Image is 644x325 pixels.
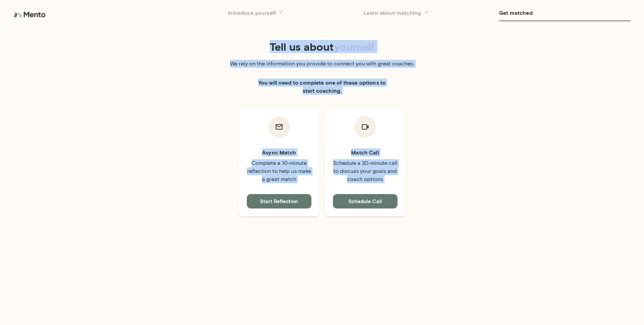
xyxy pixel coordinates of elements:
p: We rely on the information you provide to connect you with great coaches. [228,60,416,68]
button: Schedule Call [333,194,397,208]
h6: Get matched [499,8,631,17]
img: logo [13,8,47,21]
p: Schedule a 20-minute call to discuss your goals and coach options [333,159,397,183]
h6: Match Call [333,148,397,156]
h6: Async Match [247,148,311,156]
h6: You will need to complete one of these options to start coaching. [255,79,389,95]
p: Complete a 10-minute reflection to help us make a great match [247,159,311,183]
h4: Tell us about [69,40,575,53]
span: yourself [334,40,374,53]
h6: Learn about matching [364,8,495,17]
button: Start Reflection [247,194,311,208]
h6: Introduce yourself [228,8,359,17]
